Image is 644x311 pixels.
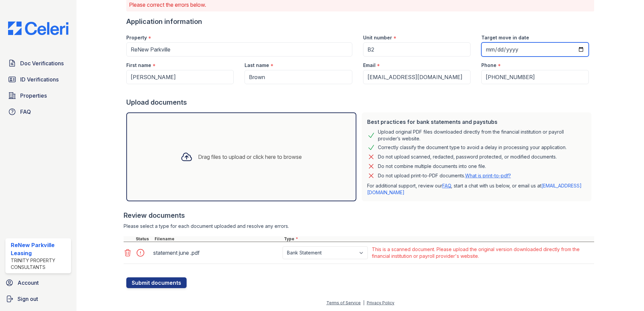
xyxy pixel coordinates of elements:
[367,118,586,126] div: Best practices for bank statements and paystubs
[11,257,68,271] div: Trinity Property Consultants
[134,236,153,242] div: Status
[20,92,47,100] span: Properties
[124,211,594,220] div: Review documents
[442,183,451,188] a: FAQ
[378,129,586,142] div: Upload original PDF files downloaded directly from the financial institution or payroll provider’...
[378,172,511,179] p: Do not upload print-to-PDF documents.
[245,62,269,69] label: Last name
[18,279,39,287] span: Account
[465,173,511,178] a: What is print-to-pdf?
[124,223,594,230] div: Please select a type for each document uploaded and resolve any errors.
[378,143,567,151] div: Correctly classify the document type to avoid a delay in processing your application.
[153,236,283,242] div: Filename
[5,57,71,70] a: Doc Verifications
[198,153,302,161] div: Drag files to upload or click here to browse
[126,62,151,69] label: First name
[378,153,557,161] div: Do not upload scanned, redacted, password protected, or modified documents.
[367,182,586,196] p: For additional support, review our , start a chat with us below, or email us at
[3,276,74,289] a: Account
[5,105,71,118] a: FAQ
[363,62,376,69] label: Email
[378,162,486,170] div: Do not combine multiple documents into one file.
[18,295,38,303] span: Sign out
[126,277,187,288] button: Submit documents
[126,34,147,41] label: Property
[129,1,591,9] p: Please correct the errors below.
[126,98,594,107] div: Upload documents
[372,246,593,260] div: This is a scanned document. Please upload the original version downloaded directly from the finan...
[153,247,280,258] div: statement june .pdf
[11,241,68,257] div: ReNew Parkville Leasing
[3,292,74,306] a: Sign out
[5,89,71,102] a: Properties
[367,300,394,305] a: Privacy Policy
[481,34,529,41] label: Target move in date
[5,73,71,86] a: ID Verifications
[20,75,59,83] span: ID Verifications
[20,59,64,67] span: Doc Verifications
[126,17,594,26] div: Application information
[363,300,364,305] div: |
[363,34,392,41] label: Unit number
[20,108,31,116] span: FAQ
[326,300,361,305] a: Terms of Service
[283,236,594,242] div: Type
[3,22,74,35] img: CE_Logo_Blue-a8612792a0a2168367f1c8372b55b34899dd931a85d93a1a3d3e32e68fde9ad4.png
[481,62,496,69] label: Phone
